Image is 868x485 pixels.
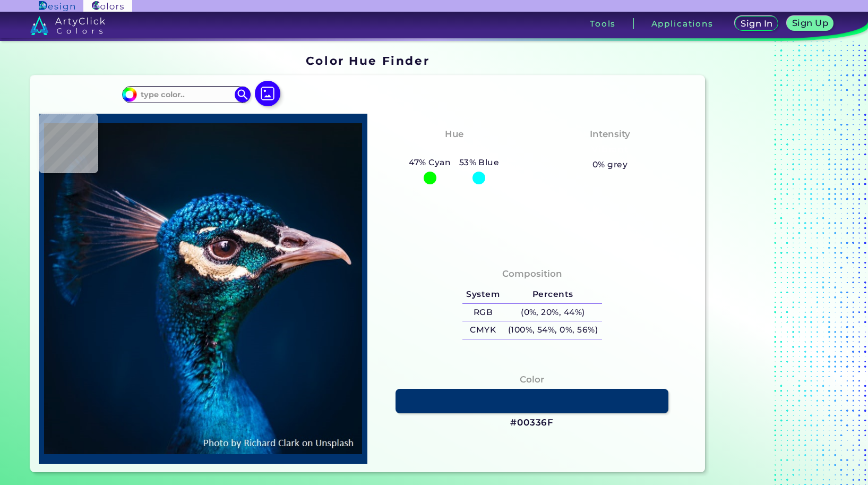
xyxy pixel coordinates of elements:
img: icon picture [255,81,280,106]
h3: #00336F [510,416,554,429]
h5: 53% Blue [455,156,503,169]
h1: Color Hue Finder [306,53,429,69]
h5: 47% Cyan [405,156,455,169]
h4: Composition [502,266,562,282]
img: icon search [235,87,251,103]
img: ArtyClick Design logo [39,1,74,11]
h5: (0%, 20%, 44%) [504,304,602,321]
h5: 0% grey [592,158,628,172]
h5: RGB [462,304,504,321]
input: type color.. [137,87,236,101]
h3: Applications [651,20,714,28]
a: Sign Up [789,17,831,31]
h5: Percents [504,286,602,303]
h4: Intensity [590,126,630,142]
a: Sign In [737,17,777,31]
h3: Vibrant [587,143,633,156]
h3: Cyan-Blue [424,143,484,156]
h3: Tools [590,20,616,28]
h4: Color [520,372,544,387]
h5: Sign Up [794,19,827,27]
h5: (100%, 54%, 0%, 56%) [504,321,602,339]
h5: System [462,286,504,303]
h5: Sign In [742,20,772,28]
img: img_pavlin.jpg [44,119,362,458]
h4: Hue [445,126,463,142]
img: logo_artyclick_colors_white.svg [30,16,105,35]
h5: CMYK [462,321,504,339]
